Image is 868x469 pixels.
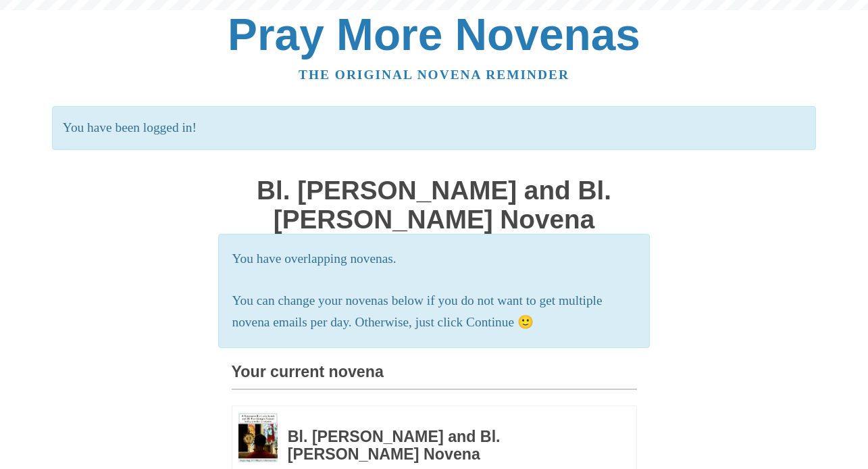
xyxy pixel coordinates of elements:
[228,9,640,59] a: Pray More Novenas
[52,106,816,150] p: You have been logged in!
[299,68,569,82] a: The original novena reminder
[232,176,637,234] h1: Bl. [PERSON_NAME] and Bl. [PERSON_NAME] Novena
[232,248,636,270] p: You have overlapping novenas.
[288,428,600,463] h3: Bl. [PERSON_NAME] and Bl. [PERSON_NAME] Novena
[232,290,636,335] p: You can change your novenas below if you do not want to get multiple novena emails per day. Other...
[238,413,278,462] img: Novena image
[232,364,637,390] h3: Your current novena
